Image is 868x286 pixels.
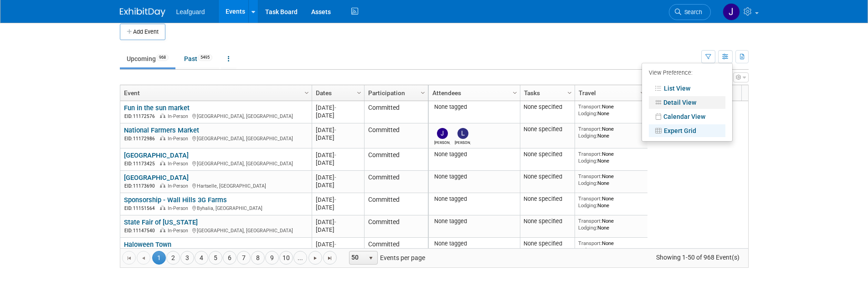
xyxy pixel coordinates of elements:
div: None specified [524,173,571,180]
div: None tagged [432,103,516,111]
span: - [334,174,336,181]
a: Search [669,4,711,20]
a: 7 [237,251,251,265]
span: Transport: [578,103,602,110]
span: 1 [152,251,166,265]
td: Committed [364,171,428,193]
span: EID: 11151564 [124,206,159,211]
div: Byhalia, [GEOGRAPHIC_DATA] [124,204,308,212]
div: None None [578,126,644,139]
a: [GEOGRAPHIC_DATA] [124,174,189,182]
span: EID: 11147540 [124,228,159,233]
div: [DATE] [316,151,360,159]
div: None tagged [432,173,516,180]
span: In-Person [168,228,191,234]
a: Column Settings [565,85,575,99]
a: ... [293,251,307,265]
a: Haloween Town [124,240,171,249]
span: Transport: [578,240,602,246]
span: - [334,104,336,111]
span: Go to the first page [125,255,133,262]
div: None None [578,218,644,231]
a: Column Settings [418,85,428,99]
div: [DATE] [316,112,360,119]
img: In-Person Event [160,228,165,232]
button: Add Event [120,24,165,40]
div: None None [578,173,644,186]
span: Lodging: [578,180,597,186]
span: Showing 1-50 of 968 Event(s) [647,251,748,264]
a: Column Settings [637,85,647,99]
div: None specified [524,151,571,158]
img: In-Person Event [160,205,165,210]
a: Expert Grid [649,124,725,137]
img: In-Person Event [160,161,165,165]
td: Committed [364,101,428,123]
div: None None [578,195,644,209]
div: None None [578,240,644,253]
a: [GEOGRAPHIC_DATA] [124,151,189,159]
span: - [334,127,336,133]
div: [DATE] [316,126,360,134]
a: 4 [195,251,208,265]
div: [DATE] [316,226,360,234]
img: In-Person Event [160,136,165,140]
span: Lodging: [578,247,597,253]
a: Past5495 [177,50,219,67]
img: In-Person Event [160,183,165,188]
a: 10 [279,251,293,265]
a: Tasks [524,85,569,101]
a: Attendees [432,85,514,101]
div: Lovell Fields [455,139,471,145]
td: Committed [364,193,428,215]
a: Column Settings [354,85,364,99]
a: 9 [265,251,279,265]
td: Committed [364,148,428,171]
div: None tagged [432,240,516,247]
img: Lovell Fields [457,128,468,139]
div: [GEOGRAPHIC_DATA], [GEOGRAPHIC_DATA] [124,226,308,234]
a: 3 [180,251,194,265]
span: Column Settings [511,89,519,97]
a: Column Settings [510,85,520,99]
a: Sponsorship - Wall Hills 3G Farms [124,196,227,204]
span: EID: 11172986 [124,136,159,141]
div: View Preference: [649,66,725,81]
a: List View [649,82,725,95]
td: Committed [364,123,428,148]
div: [GEOGRAPHIC_DATA], [GEOGRAPHIC_DATA] [124,112,308,120]
a: Go to the first page [122,251,136,265]
a: Participation [368,85,422,101]
span: Transport: [578,173,602,179]
span: Lodging: [578,225,597,231]
a: Upcoming968 [120,50,175,67]
span: select [367,255,375,262]
div: [DATE] [316,104,360,112]
div: None tagged [432,151,516,158]
span: In-Person [168,136,191,142]
span: Transport: [578,151,602,157]
span: 968 [156,54,169,61]
span: Column Settings [355,89,363,97]
span: 5495 [198,54,212,61]
div: None specified [524,240,571,247]
a: National Farmers Market [124,126,199,134]
div: Hartselle, [GEOGRAPHIC_DATA] [124,182,308,189]
span: - [334,196,336,203]
a: Fun in the sun market [124,104,190,112]
span: In-Person [168,183,191,189]
span: - [334,152,336,158]
div: None specified [524,103,571,111]
div: None specified [524,195,571,203]
a: Dates [316,85,358,101]
span: Go to the last page [326,255,334,262]
span: EID: 11173690 [124,184,159,189]
span: Lodging: [578,133,597,139]
span: Column Settings [566,89,573,97]
span: Column Settings [303,89,310,97]
img: In-Person Event [160,113,165,118]
span: Transport: [578,195,602,202]
div: [GEOGRAPHIC_DATA], [GEOGRAPHIC_DATA] [124,159,308,167]
div: None specified [524,218,571,225]
div: [DATE] [316,204,360,211]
